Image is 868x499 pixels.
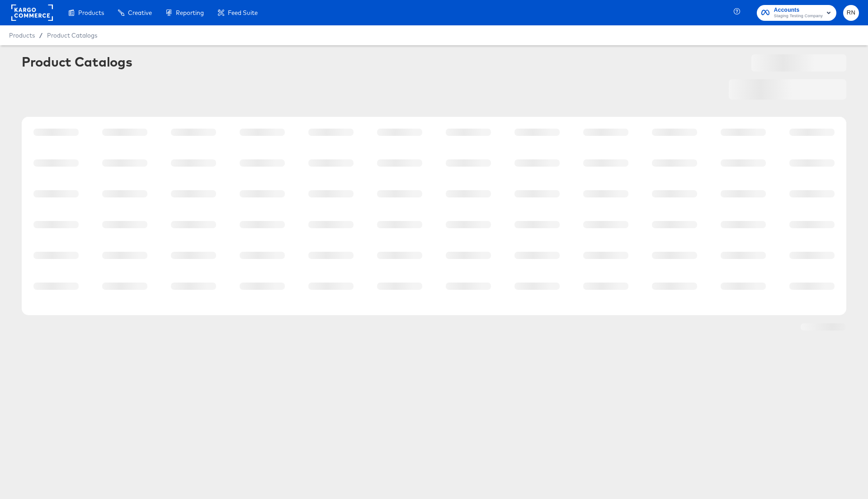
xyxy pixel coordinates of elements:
button: RN [843,5,859,21]
div: Product Catalogs [22,54,132,69]
span: Products [78,9,104,16]
button: AccountsStaging Testing Company [757,5,836,21]
span: Feed Suite [228,9,258,16]
a: Product Catalogs [47,32,97,39]
span: Reporting [176,9,204,16]
span: RN [847,8,855,18]
span: / [35,32,47,39]
span: Products [9,32,35,39]
span: Accounts [774,5,823,15]
span: Staging Testing Company [774,13,823,20]
span: Creative [128,9,152,16]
